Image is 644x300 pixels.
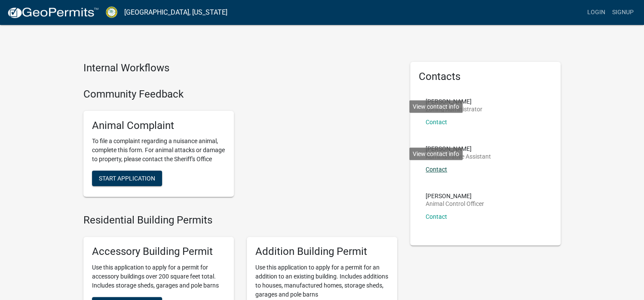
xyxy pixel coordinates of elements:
p: [PERSON_NAME] [426,146,491,152]
h4: Internal Workflows [83,62,397,74]
h4: Community Feedback [83,88,397,101]
p: Animal Control Officer [426,201,484,207]
p: [PERSON_NAME] [426,98,482,104]
h5: Addition Building Permit [255,245,389,258]
h5: Accessory Building Permit [92,245,225,258]
p: [PERSON_NAME] [426,193,484,199]
h5: Contacts [419,70,552,83]
p: Use this application to apply for a permit for accessory buildings over 200 square feet total. In... [92,263,225,290]
span: Start Application [99,175,155,182]
button: Start Application [92,171,162,186]
a: Contact [426,119,447,126]
h5: Animal Complaint [92,119,225,132]
a: Contact [426,213,447,220]
img: Crawford County, Georgia [106,6,117,18]
h4: Residential Building Permits [83,214,397,227]
a: Contact [426,166,447,173]
a: [GEOGRAPHIC_DATA], [US_STATE] [124,5,227,20]
a: Login [584,4,609,21]
a: Signup [609,4,637,21]
p: To file a complaint regarding a nuisance animal, complete this form. For animal attacks or damage... [92,137,225,164]
p: Use this application to apply for a permit for an addition to an existing building. Includes addi... [255,263,389,299]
